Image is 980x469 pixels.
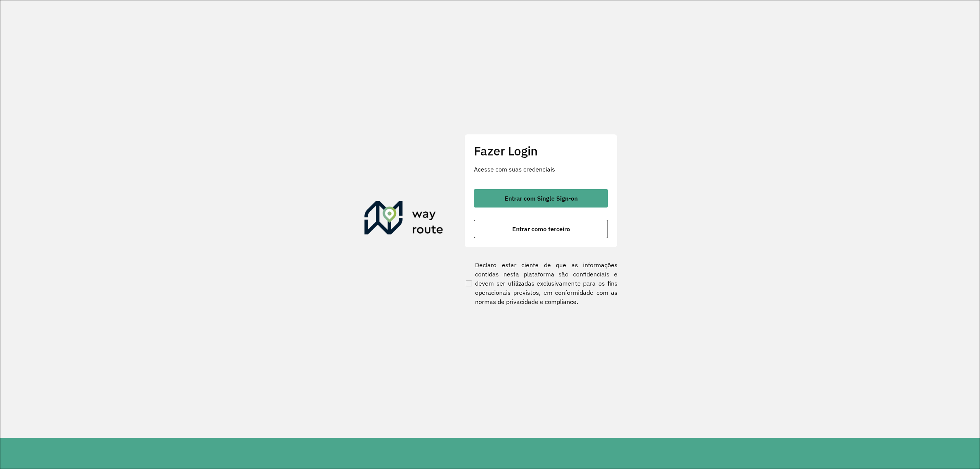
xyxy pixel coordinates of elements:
span: Entrar com Single Sign-on [505,195,578,201]
button: button [474,189,608,208]
img: Roteirizador AmbevTech [364,201,443,238]
h2: Fazer Login [474,144,608,158]
p: Acesse com suas credenciais [474,165,608,174]
button: button [474,220,608,238]
span: Entrar como terceiro [512,226,570,232]
label: Declaro estar ciente de que as informações contidas nesta plataforma são confidenciais e devem se... [464,260,617,306]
